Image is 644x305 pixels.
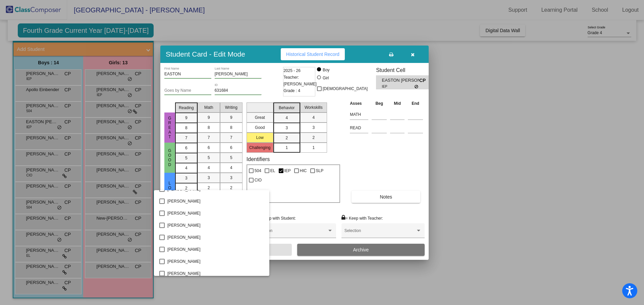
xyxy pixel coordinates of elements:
span: [PERSON_NAME] [167,195,264,207]
span: [PERSON_NAME] [167,207,264,219]
span: [PERSON_NAME] [167,219,264,231]
span: [PERSON_NAME] [167,255,264,268]
span: [PERSON_NAME] [167,268,264,280]
span: [PERSON_NAME] [167,231,264,243]
span: [PERSON_NAME] [167,243,264,255]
